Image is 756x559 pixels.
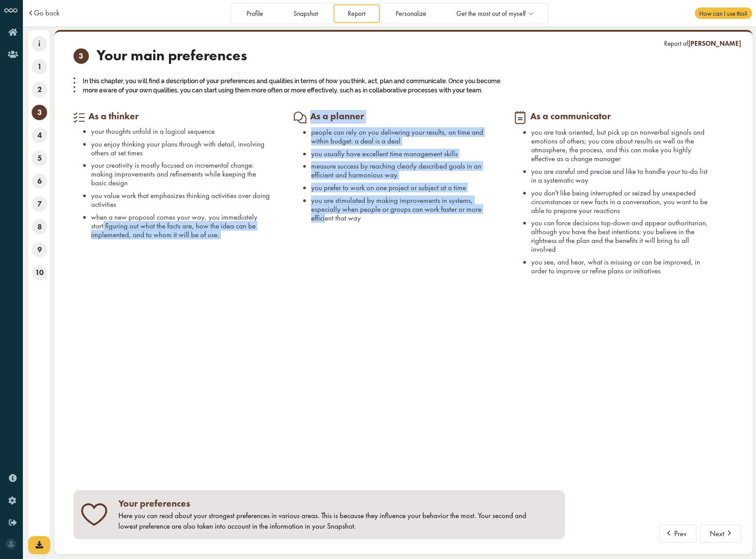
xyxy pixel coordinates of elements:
h3: As a thinker [73,110,271,123]
span: your creativity is mostly focused on incremental change: making improvements and refinements whil... [91,160,256,188]
span: 10 [32,265,47,280]
span: you enjoy thinking your plans through with detail, involving others at set times [91,139,264,158]
span: i [32,36,47,51]
h3: As a planner [294,110,491,124]
span: measure success by reaching clearly described goals in an efficient and harmonious way [311,161,481,180]
a: Report [334,4,380,22]
span: [PERSON_NAME] [688,39,741,48]
span: you see, and hear, what is missing or can be improved, in order to improve or refine plans or ini... [531,257,700,276]
span: you are stimulated by making improvements in systems, especially when people or groups can work f... [311,195,481,223]
span: you prefer to work on one project or subject at a time [311,183,466,192]
span: 3 [73,48,89,64]
span: 7 [32,196,47,212]
a: Snapshot [279,4,332,22]
span: 2 [32,82,47,97]
span: you usually have excellent time management skills [311,149,458,158]
span: 6 [32,173,47,189]
span: your thoughts unfold in a logical sequence [91,126,215,136]
span: you value work that emphasizes thinking activities over doing activities [91,191,270,209]
span: people can rely on you delivering your results, on time and within budget: a deal is a deal [311,127,483,146]
a: Get the most out of myself [442,4,547,22]
span: Your main preferences [96,47,247,65]
span: when a new proposal comes your way, you immediately start figuring out what the facts are, how th... [91,212,257,239]
span: 1 [32,59,47,74]
a: Personalize [381,4,440,22]
span: How can I use this? [695,7,752,19]
div: In this chapter, you will find a description of your preferences and qualities in terms of how yo... [73,76,514,96]
span: Get the most out of myself [456,10,526,18]
span: you don't like being interrupted or seized by unexpected circumstances or new facts in a conversa... [531,188,708,215]
span: 9 [32,242,47,257]
span: 4 [32,128,47,143]
a: Go back [34,9,59,17]
button: Prev [659,525,697,543]
h3: Your preferences [118,498,543,509]
div: Here you can read about your strongest preferences in various areas. This is because they influen... [118,511,543,532]
h3: As a communicator [514,110,711,124]
span: you are task oriented, but pick up on nonverbal signals and emotions of others; you care about re... [531,127,705,163]
button: Next [700,525,741,543]
span: 3 [32,105,47,120]
div: Report of [664,39,741,48]
span: you are careful and precise and like to handle your to-do list in a systematic way [531,166,708,185]
span: 8 [32,219,47,235]
span: 5 [32,151,47,166]
a: Profile [232,4,278,22]
span: you can force decisions top-down and appear authoritarian, although you have the best intentions:... [531,218,708,254]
